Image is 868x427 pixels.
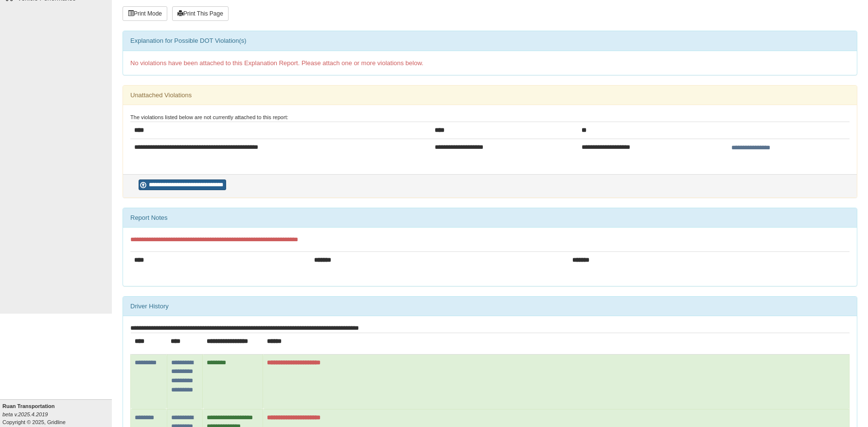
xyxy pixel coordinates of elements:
[2,403,55,409] b: Ruan Transportation
[2,402,112,426] div: Copyright © 2025, Gridline
[123,297,857,316] div: Driver History
[123,31,857,51] div: Explanation for Possible DOT Violation(s)
[123,6,167,21] button: Print Mode
[130,114,288,120] small: The violations listed below are not currently attached to this report:
[130,59,424,67] span: No violations have been attached to this Explanation Report. Please attach one or more violations...
[123,86,857,105] div: Unattached Violations
[2,411,48,417] i: beta v.2025.4.2019
[172,6,229,21] button: Print This Page
[123,208,857,228] div: Report Notes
